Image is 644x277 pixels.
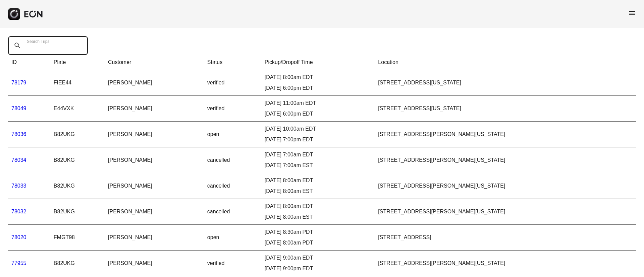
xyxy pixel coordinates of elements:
td: [PERSON_NAME] [105,96,204,122]
td: B82UKG [50,122,105,147]
div: [DATE] 9:00pm EDT [265,265,372,273]
div: [DATE] 9:00am EDT [265,254,372,262]
td: B82UKG [50,199,105,225]
a: 78020 [11,234,26,240]
td: [STREET_ADDRESS][PERSON_NAME][US_STATE] [375,122,636,147]
td: cancelled [204,147,261,173]
th: Status [204,55,261,70]
span: menu [628,9,636,17]
a: 78179 [11,80,26,85]
td: FIEE44 [50,70,105,96]
th: Customer [105,55,204,70]
div: [DATE] 6:00pm EDT [265,110,372,118]
td: open [204,225,261,251]
td: [PERSON_NAME] [105,70,204,96]
th: Location [375,55,636,70]
td: [STREET_ADDRESS] [375,225,636,251]
td: [STREET_ADDRESS][PERSON_NAME][US_STATE] [375,147,636,173]
td: cancelled [204,199,261,225]
div: [DATE] 7:00am EST [265,161,372,169]
td: [STREET_ADDRESS][PERSON_NAME][US_STATE] [375,251,636,276]
div: [DATE] 6:00pm EDT [265,84,372,92]
div: [DATE] 7:00am EDT [265,151,372,159]
td: B82UKG [50,251,105,276]
td: E44VXK [50,96,105,122]
td: [PERSON_NAME] [105,199,204,225]
a: 78033 [11,183,26,189]
div: [DATE] 8:00am EDT [265,177,372,185]
td: verified [204,70,261,96]
td: B82UKG [50,147,105,173]
td: cancelled [204,173,261,199]
div: [DATE] 8:00am EST [265,187,372,195]
td: [PERSON_NAME] [105,147,204,173]
td: verified [204,96,261,122]
td: [STREET_ADDRESS][US_STATE] [375,70,636,96]
div: [DATE] 8:00am EST [265,213,372,221]
td: open [204,122,261,147]
div: [DATE] 8:00am EDT [265,202,372,210]
div: [DATE] 8:00am EDT [265,73,372,81]
a: 77955 [11,260,26,266]
td: verified [204,251,261,276]
td: B82UKG [50,173,105,199]
label: Search Trips [27,39,49,44]
td: [PERSON_NAME] [105,122,204,147]
div: [DATE] 11:00am EDT [265,99,372,107]
td: [STREET_ADDRESS][PERSON_NAME][US_STATE] [375,199,636,225]
a: 78049 [11,106,26,111]
th: Plate [50,55,105,70]
a: 78034 [11,157,26,163]
td: [PERSON_NAME] [105,225,204,251]
td: [STREET_ADDRESS][US_STATE] [375,96,636,122]
th: ID [8,55,50,70]
div: [DATE] 8:00am PDT [265,239,372,247]
td: [PERSON_NAME] [105,173,204,199]
a: 78036 [11,131,26,137]
td: [PERSON_NAME] [105,251,204,276]
td: FMGT98 [50,225,105,251]
th: Pickup/Dropoff Time [261,55,375,70]
a: 78032 [11,209,26,214]
div: [DATE] 8:30am PDT [265,228,372,236]
div: [DATE] 7:00pm EDT [265,136,372,144]
div: [DATE] 10:00am EDT [265,125,372,133]
td: [STREET_ADDRESS][PERSON_NAME][US_STATE] [375,173,636,199]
